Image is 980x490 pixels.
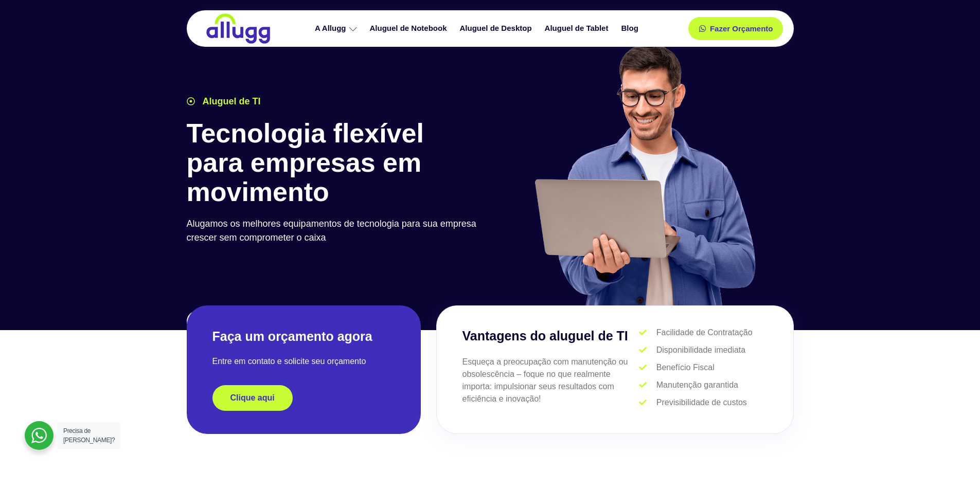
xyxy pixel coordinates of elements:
a: Blog [616,20,646,38]
iframe: Chat Widget [929,441,980,490]
span: Clique aqui [230,394,275,402]
span: Precisa de [PERSON_NAME]? [63,427,115,444]
span: Benefício Fiscal [654,361,715,374]
span: Fazer Orçamento [710,25,773,32]
p: Esqueça a preocupação com manutenção ou obsolescência – foque no que realmente importa: impulsion... [462,356,639,405]
a: Clique aqui [212,385,293,411]
span: Manutenção garantida [654,379,738,391]
a: Aluguel de Desktop [455,20,540,38]
p: Entre em contato e solicite seu orçamento [212,355,395,368]
span: Previsibilidade de custos [654,396,747,409]
a: Aluguel de Tablet [540,20,616,38]
p: Alugamos os melhores equipamentos de tecnologia para sua empresa crescer sem comprometer o caixa [187,217,485,245]
span: Facilidade de Contratação [654,326,753,339]
img: locação de TI é Allugg [205,13,272,44]
span: Disponibilidade imediata [654,344,745,356]
a: A Allugg [310,20,365,38]
h2: Faça um orçamento agora [212,328,395,345]
a: Aluguel de Notebook [365,20,455,38]
span: Aluguel de TI [200,95,261,108]
h3: Vantagens do aluguel de TI [462,326,639,346]
h1: Tecnologia flexível para empresas em movimento [187,119,485,207]
a: Fazer Orçamento [688,17,783,40]
img: aluguel de ti para startups [531,43,758,305]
